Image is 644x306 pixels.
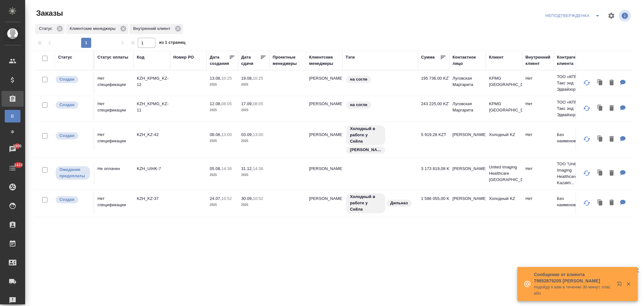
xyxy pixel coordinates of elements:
[137,75,167,88] p: KZH_KPMG_KZ-12
[346,125,415,154] div: Холодный в работе у Сейла, рустам
[525,195,551,202] p: Нет
[221,196,232,201] p: 10:52
[557,195,587,208] p: Без наименования
[39,25,54,32] p: Статус
[579,195,594,211] button: Обновить
[418,98,449,120] td: 243 225,00 KZT
[241,132,253,137] p: 03.09,
[606,76,617,89] button: Удалить
[418,128,449,150] td: 5 919,28 KZT
[210,196,221,201] p: 24.07,
[2,160,24,176] a: 1423
[221,132,232,137] p: 13:00
[173,54,194,60] div: Номер PO
[97,54,128,60] div: Статус оплаты
[241,138,266,144] p: 2025
[59,76,75,82] p: Создан
[350,102,367,108] p: на согле
[525,101,551,107] p: Нет
[418,72,449,94] td: 195 736,00 KZT
[35,24,65,34] div: Статус
[59,102,75,108] p: Создан
[489,101,519,113] p: KPMG [GEOGRAPHIC_DATA]
[253,132,263,137] p: 13:00
[390,200,408,206] p: Дильназ
[418,162,449,184] td: 3 173 819,08 KZT
[452,54,483,67] div: Контактное лицо
[137,101,167,113] p: KZH_KPMG_KZ-11
[489,164,519,183] p: United Imaging Healthcare [GEOGRAPHIC_DATA]
[133,25,173,32] p: Внутренний клиент
[350,76,367,82] p: на согле
[579,132,594,147] button: Обновить
[66,24,128,34] div: Клиентские менеджеры
[350,147,381,153] p: [PERSON_NAME]
[210,107,235,113] p: 2025
[350,194,381,212] p: Холодный в работе у Сейла
[8,129,17,135] span: Ф
[346,101,415,109] div: на согле
[309,54,339,67] div: Клиентские менеджеры
[210,82,235,88] p: 2025
[137,195,167,202] p: KZH_KZ-37
[449,162,486,184] td: [PERSON_NAME]
[241,196,253,201] p: 30.09,
[94,128,134,150] td: Нет спецификации
[418,192,449,214] td: 1 586 055,00 KZT
[9,143,25,149] span: 1906
[59,196,75,203] p: Создан
[525,166,551,172] p: Нет
[306,192,342,214] td: [PERSON_NAME]
[55,132,91,140] div: Выставляется автоматически при создании заказа
[94,192,134,214] td: Нет спецификации
[306,98,342,120] td: [PERSON_NAME]
[606,102,617,115] button: Удалить
[253,166,263,171] p: 14:38
[94,98,134,120] td: Нет спецификации
[525,54,551,67] div: Внутренний клиент
[94,162,134,184] td: Не оплачен
[241,82,266,88] p: 2025
[489,132,519,138] p: Холодный KZ
[241,107,266,113] p: 2025
[606,196,617,209] button: Удалить
[210,172,235,178] p: 2025
[241,202,266,208] p: 2025
[241,76,253,81] p: 19.08,
[489,54,503,60] div: Клиент
[449,98,486,120] td: Луговская Маргарита
[59,133,75,139] p: Создан
[489,195,519,202] p: Холодный KZ
[2,141,24,157] a: 1906
[604,8,619,23] span: Настроить таблицу
[55,195,91,204] div: Выставляется автоматически при создании заказа
[221,101,232,106] p: 08:05
[210,101,221,106] p: 12.08,
[579,101,594,116] button: Обновить
[557,74,587,93] p: ТОО «КПМГ Такс энд Эдвайзори»
[579,166,594,181] button: Обновить
[619,10,632,22] span: Посмотреть информацию
[253,196,263,201] p: 10:52
[137,54,144,60] div: Код
[449,72,486,94] td: Луговская Маргарита
[137,166,167,172] p: KZH_UIHK-7
[94,72,134,94] td: Нет спецификации
[253,76,263,81] p: 10:25
[241,166,253,171] p: 31.12,
[241,54,260,67] div: Дата сдачи
[210,132,221,137] p: 08.08,
[306,128,342,150] td: [PERSON_NAME]
[5,126,20,138] a: Ф
[273,54,303,67] div: Проектные менеджеры
[346,54,355,60] div: Тэги
[557,54,587,67] div: Контрагент клиента
[557,99,587,118] p: ТОО «КПМГ Такс энд Эдвайзори»
[525,132,551,138] p: Нет
[594,76,606,89] button: Клонировать
[594,133,606,146] button: Клонировать
[606,133,617,146] button: Удалить
[489,75,519,88] p: KPMG [GEOGRAPHIC_DATA]
[613,278,628,293] button: Открыть в новой вкладке
[534,271,613,284] p: Сообщение от клиента 79852879205 [PERSON_NAME]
